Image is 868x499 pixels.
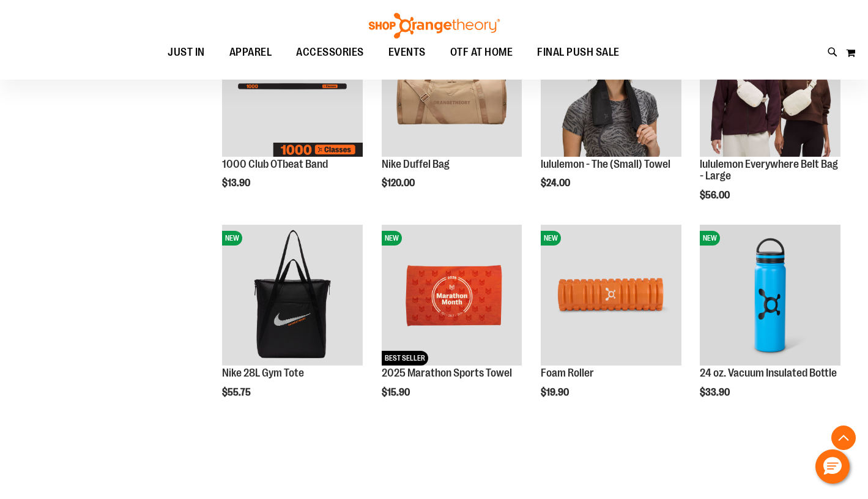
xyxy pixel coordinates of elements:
a: Nike Duffel Bag [382,158,450,170]
img: Nike 28L Gym Tote [222,225,363,366]
img: Image of 1000 Club OTbeat Band [222,16,363,157]
div: product [694,10,847,232]
span: ACCESSORIES [296,39,364,66]
a: Foam Roller [541,367,594,379]
div: product [216,219,369,429]
button: Back To Top [831,426,856,450]
a: lululemon - The (Small) Towel [541,158,670,170]
a: Nike 28L Gym Tote [222,367,304,379]
img: 24 oz. Vacuum Insulated Bottle [700,225,840,366]
a: EVENTS [376,39,438,67]
a: 24 oz. Vacuum Insulated Bottle [700,367,837,379]
span: $56.00 [700,190,732,201]
img: 2025 Marathon Sports Towel [382,225,522,366]
a: lululemon - The (Small) TowelNEW [541,16,681,159]
img: Shop Orangetheory [367,13,502,39]
a: OTF AT HOME [438,39,525,67]
img: Foam Roller [541,225,681,366]
a: FINAL PUSH SALE [525,39,632,67]
a: ACCESSORIES [284,39,376,66]
a: 24 oz. Vacuum Insulated BottleNEW [700,225,840,367]
span: NEW [222,231,242,246]
button: Hello, have a question? Let’s chat. [815,449,850,484]
span: $55.75 [222,387,253,398]
a: Image of 1000 Club OTbeat BandNEW [222,16,363,159]
div: product [376,10,529,220]
a: lululemon Everywhere Belt Bag - Large [700,158,838,182]
a: JUST IN [155,39,217,67]
span: JUST IN [168,39,205,66]
span: $120.00 [382,178,417,189]
span: $33.90 [700,387,732,398]
span: $24.00 [541,178,572,189]
img: lululemon - The (Small) Towel [541,16,681,157]
div: product [216,10,369,214]
a: 2025 Marathon Sports TowelNEWBEST SELLER [382,225,522,367]
div: product [535,219,688,429]
span: EVENTS [388,39,426,66]
span: BEST SELLER [382,351,428,366]
a: Nike Duffel BagNEW [382,16,522,159]
div: product [535,10,688,220]
a: Nike 28L Gym ToteNEW [222,225,363,367]
span: FINAL PUSH SALE [537,39,620,66]
a: 1000 Club OTbeat Band [222,158,328,170]
div: product [694,219,847,429]
a: 2025 Marathon Sports Towel [382,367,512,379]
a: lululemon Everywhere Belt Bag - LargeNEW [700,16,840,159]
div: product [376,219,529,429]
a: Foam RollerNEW [541,225,681,367]
span: $15.90 [382,387,412,398]
span: NEW [700,231,720,246]
span: $13.90 [222,178,252,189]
span: NEW [382,231,402,246]
img: lululemon Everywhere Belt Bag - Large [700,16,840,157]
span: $19.90 [541,387,571,398]
span: NEW [541,231,561,246]
img: Nike Duffel Bag [382,16,522,157]
a: APPAREL [217,39,284,67]
span: APPAREL [229,39,272,66]
span: OTF AT HOME [450,39,513,66]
